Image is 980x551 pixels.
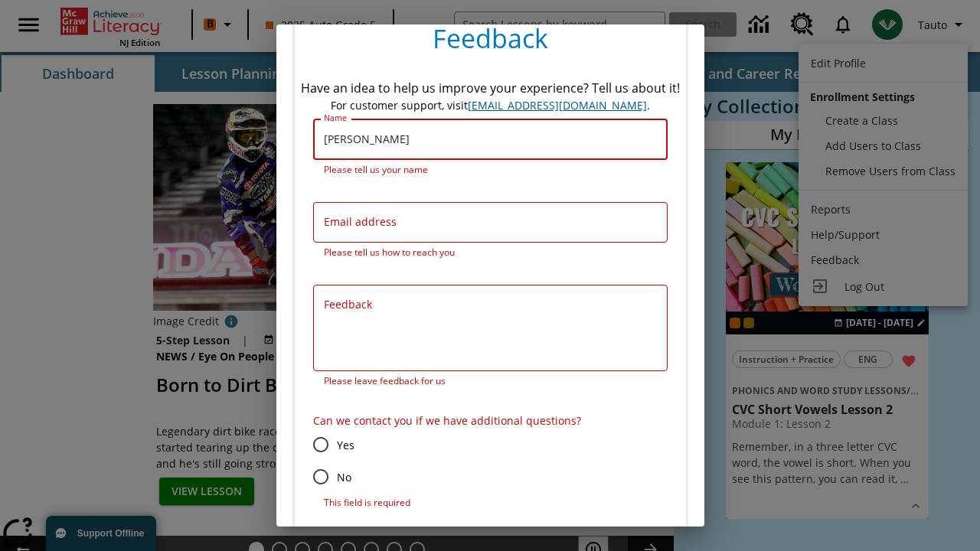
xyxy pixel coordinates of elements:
span: No [337,469,351,485]
div: Have an idea to help us improve your experience? Tell us about it! [301,79,680,97]
h4: Feedback [295,10,686,73]
p: Please leave feedback for us [324,373,657,389]
p: Please tell us how to reach you [324,245,657,260]
label: Name [324,112,347,124]
a: support, will open in new browser tab [468,98,647,112]
span: Yes [337,437,354,453]
div: For customer support, visit . [301,97,680,113]
div: contact-permission [313,429,668,493]
p: Please tell us your name [324,162,657,178]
